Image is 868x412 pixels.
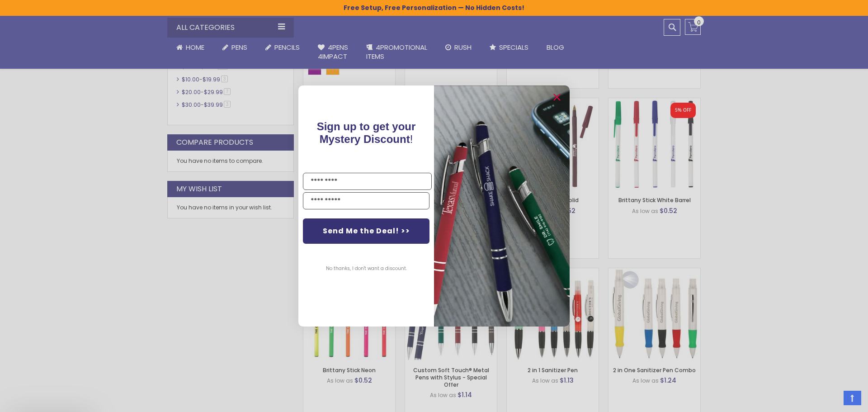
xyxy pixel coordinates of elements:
[321,257,411,280] button: No thanks, I don't want a discount.
[317,120,416,145] span: Sign up to get your Mystery Discount
[550,90,564,104] button: Close dialog
[303,218,429,244] button: Send Me the Deal! >>
[317,120,416,145] span: !
[434,85,570,327] img: pop-up-image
